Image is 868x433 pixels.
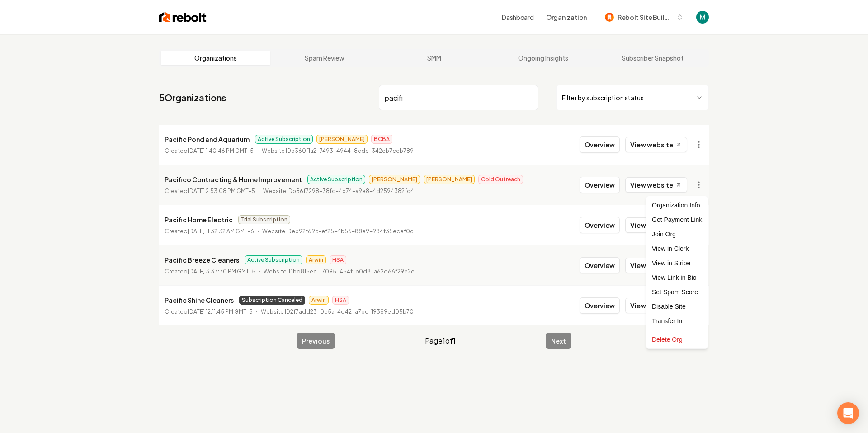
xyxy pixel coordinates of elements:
a: View in Clerk [648,241,706,256]
div: Get Payment Link [648,212,706,227]
div: Organization Info [648,198,706,212]
div: Transfer In [648,314,706,328]
div: Set Spam Score [648,285,706,299]
a: View in Stripe [648,256,706,270]
a: View Link in Bio [648,270,706,285]
div: Disable Site [648,299,706,314]
div: Delete Org [648,332,706,347]
div: Join Org [648,227,706,241]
